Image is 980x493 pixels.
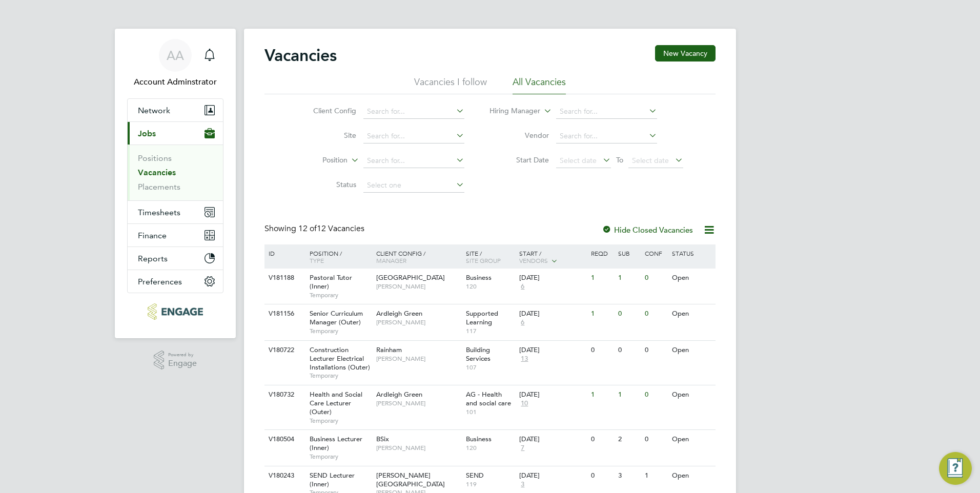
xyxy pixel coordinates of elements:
[642,269,669,287] div: 0
[466,408,515,416] span: 101
[264,223,366,234] div: Showing
[310,417,371,425] span: Temporary
[466,480,515,488] span: 119
[616,269,642,287] div: 1
[466,273,492,282] span: Business
[138,129,156,138] span: Jobs
[128,122,223,145] button: Jobs
[632,156,669,165] span: Select date
[128,224,223,246] button: Finance
[513,76,566,94] li: All Vacancies
[376,355,461,363] span: [PERSON_NAME]
[519,355,529,363] span: 13
[466,444,515,452] span: 120
[519,391,586,399] div: [DATE]
[376,318,461,326] span: [PERSON_NAME]
[616,341,642,360] div: 0
[588,430,615,449] div: 0
[466,345,491,363] span: Building Services
[310,471,355,488] span: SEND Lecturer (Inner)
[138,106,170,115] span: Network
[266,385,302,404] div: V180732
[376,309,422,318] span: Ardleigh Green
[642,244,669,262] div: Conf
[490,155,549,165] label: Start Date
[138,231,167,240] span: Finance
[297,106,356,115] label: Client Config
[519,444,526,453] span: 7
[310,273,352,291] span: Pastoral Tutor (Inner)
[374,244,463,269] div: Client Config /
[376,390,422,399] span: Ardleigh Green
[289,155,348,166] label: Position
[588,269,615,287] div: 1
[310,435,362,452] span: Business Lecturer (Inner)
[148,303,202,320] img: protocol-logo-retina.png
[128,201,223,223] button: Timesheets
[128,270,223,293] button: Preferences
[519,435,586,444] div: [DATE]
[376,273,445,282] span: [GEOGRAPHIC_DATA]
[138,208,180,217] span: Timesheets
[138,277,182,286] span: Preferences
[363,129,464,143] input: Search for...
[642,466,669,485] div: 1
[939,452,972,485] button: Engage Resource Center
[588,385,615,404] div: 1
[517,244,588,270] div: Start /
[264,45,337,66] h2: Vacancies
[466,471,484,480] span: SEND
[655,45,716,61] button: New Vacancy
[556,105,657,119] input: Search for...
[302,244,374,269] div: Position /
[138,168,176,177] a: Vacancies
[519,310,586,318] div: [DATE]
[669,341,714,360] div: Open
[490,131,549,140] label: Vendor
[616,385,642,404] div: 1
[128,247,223,270] button: Reports
[127,303,223,320] a: Go to home page
[616,244,642,262] div: Sub
[588,466,615,485] div: 0
[376,444,461,452] span: [PERSON_NAME]
[138,153,172,163] a: Positions
[414,76,487,94] li: Vacancies I follow
[310,256,324,264] span: Type
[616,430,642,449] div: 2
[560,156,597,165] span: Select date
[310,372,371,380] span: Temporary
[519,318,526,327] span: 6
[616,304,642,323] div: 0
[168,359,197,368] span: Engage
[310,345,370,372] span: Construction Lecturer Electrical Installations (Outer)
[466,363,515,372] span: 107
[297,131,356,140] label: Site
[298,223,317,234] span: 12 of
[519,471,586,480] div: [DATE]
[310,327,371,335] span: Temporary
[168,351,197,359] span: Powered by
[642,430,669,449] div: 0
[466,390,511,407] span: AG - Health and social care
[127,76,223,88] span: Account Adminstrator
[642,385,669,404] div: 0
[363,105,464,119] input: Search for...
[466,327,515,335] span: 117
[466,435,492,443] span: Business
[138,182,180,192] a: Placements
[376,282,461,291] span: [PERSON_NAME]
[519,274,586,282] div: [DATE]
[310,291,371,299] span: Temporary
[466,309,498,326] span: Supported Learning
[669,430,714,449] div: Open
[376,256,406,264] span: Manager
[115,29,236,338] nav: Main navigation
[298,223,364,234] span: 12 Vacancies
[266,269,302,287] div: V181188
[556,129,657,143] input: Search for...
[519,480,526,489] span: 3
[266,430,302,449] div: V180504
[519,282,526,291] span: 6
[266,304,302,323] div: V181156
